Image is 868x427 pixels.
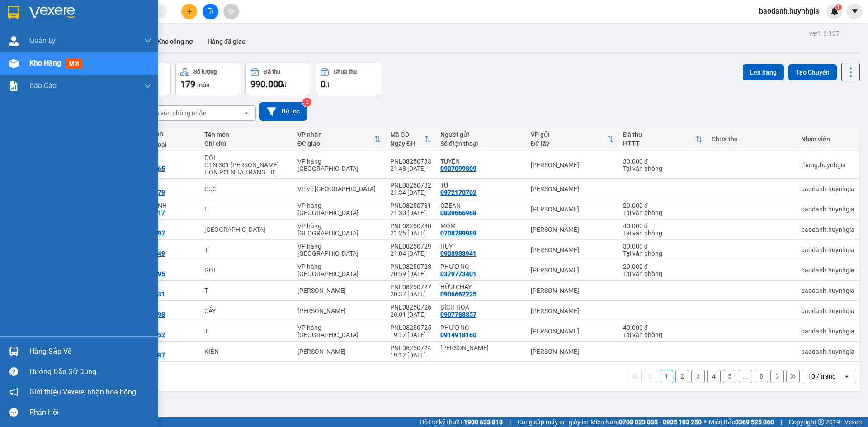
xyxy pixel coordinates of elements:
[723,370,736,383] button: 5
[390,352,431,359] div: 19:12 [DATE]
[739,370,752,383] button: ...
[623,222,703,230] div: 40.000 đ
[66,59,82,69] span: mới
[835,4,842,10] sup: 1
[302,98,311,107] sup: 2
[623,331,703,338] div: Tại văn phòng
[781,417,782,427] span: |
[440,331,476,338] div: 0914918160
[297,202,381,216] div: VP hàng [GEOGRAPHIC_DATA]
[144,108,207,117] div: Chọn văn phòng nhận
[297,348,381,355] div: [PERSON_NAME]
[623,263,703,270] div: 20.000 đ
[129,344,195,352] div: NGUYÊN
[440,165,476,172] div: 0907099809
[531,246,614,253] div: [PERSON_NAME]
[801,328,854,335] div: baodanh.huynhgia
[129,130,195,137] div: Người nhận
[518,417,588,427] span: Cung cấp máy in - giấy in:
[297,131,374,138] div: VP nhận
[250,79,283,89] span: 990.000
[129,243,195,250] div: TUẤN
[390,202,431,209] div: PNL08250731
[675,370,689,383] button: 2
[29,59,61,67] span: Kho hàng
[9,388,18,396] span: notification
[837,4,840,10] span: 1
[390,324,431,331] div: PNL08250725
[390,304,431,311] div: PNL08250726
[531,328,614,335] div: [PERSON_NAME]
[440,263,522,270] div: PHƯƠNG
[390,243,431,250] div: PNL08250729
[129,263,195,270] div: QUẬY
[623,209,703,216] div: Tại văn phòng
[390,182,431,189] div: PNL08250732
[9,36,19,46] img: warehouse-icon
[9,367,18,376] span: question-circle
[293,127,386,151] th: Toggle SortBy
[204,307,288,314] div: CÂY
[623,324,703,331] div: 40.000 đ
[623,270,703,277] div: Tại văn phòng
[808,372,836,381] div: 10 / trang
[531,185,614,192] div: [PERSON_NAME]
[297,307,381,314] div: [PERSON_NAME]
[186,8,193,14] span: plus
[712,136,792,143] div: Chưa thu
[390,189,431,196] div: 21:34 [DATE]
[334,69,357,75] div: Chưa thu
[390,209,431,216] div: 21:30 [DATE]
[801,246,854,253] div: baodanh.huynhgia
[144,82,151,89] span: down
[9,347,19,356] img: warehouse-icon
[531,140,607,147] div: ĐC lấy
[204,206,288,213] div: H
[851,7,859,15] span: caret-down
[691,370,705,383] button: 3
[801,267,854,274] div: baodanh.huynhgia
[297,287,381,294] div: [PERSON_NAME]
[440,202,522,209] div: OZEAN
[9,59,19,68] img: warehouse-icon
[801,307,854,314] div: baodanh.huynhgia
[752,5,826,17] span: baodanh.huynhgia
[245,63,311,95] button: Đã thu990.000đ
[29,365,151,379] div: Hướng dẫn sử dụng
[704,420,707,424] span: ⚪️
[203,4,218,19] button: file-add
[440,283,522,291] div: HỮU CHAY
[801,348,854,355] div: baodanh.huynhgia
[325,81,329,89] span: đ
[204,154,288,161] div: GÓI
[181,4,197,19] button: plus
[204,287,288,294] div: T
[204,348,288,355] div: KIỆN
[129,202,195,209] div: NK ĐẠI MINH
[788,64,837,80] button: Tạo Chuyến
[830,7,839,15] img: icon-new-feature
[440,158,522,165] div: TUYẾN
[390,270,431,277] div: 20:59 [DATE]
[297,243,381,257] div: VP hàng [GEOGRAPHIC_DATA]
[144,37,151,44] span: down
[743,64,784,80] button: Lên hàng
[204,226,288,233] div: TX
[801,185,854,192] div: baodanh.huynhgia
[390,250,431,257] div: 21:04 [DATE]
[531,131,607,138] div: VP gửi
[623,140,695,147] div: HTTT
[801,161,854,169] div: thang.huynhgia
[129,283,195,291] div: VIÊN GIÁC
[390,311,431,318] div: 20:01 [DATE]
[204,246,288,253] div: T
[623,250,703,257] div: Tại văn phòng
[531,348,614,355] div: [PERSON_NAME]
[531,206,614,213] div: [PERSON_NAME]
[440,140,522,147] div: Số điện thoại
[390,158,431,165] div: PNL08250733
[390,263,431,270] div: PNL08250728
[243,109,250,117] svg: open
[531,161,614,169] div: [PERSON_NAME]
[193,69,217,75] div: Số lượng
